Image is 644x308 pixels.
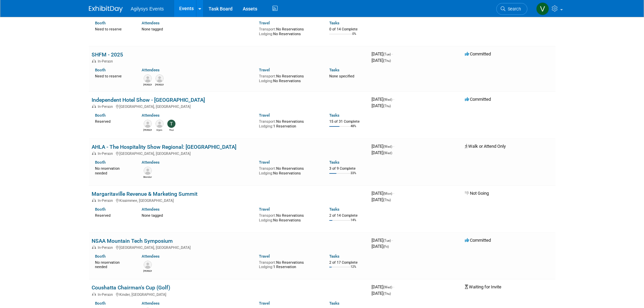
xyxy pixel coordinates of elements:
a: Attendees [142,160,160,165]
span: Transport: [259,119,276,124]
span: [DATE] [372,144,394,149]
div: No reservation needed [95,259,132,269]
a: Tasks [329,160,339,165]
div: No Reservations 1 Reservation [259,118,319,128]
span: Committed [465,97,491,102]
span: - [393,144,394,149]
img: Brian Miller [144,74,152,82]
a: SHFM - 2025 [92,51,123,58]
span: (Tue) [383,239,391,242]
div: Thor Hansen [167,128,175,132]
span: (Fri) [383,245,389,248]
span: Transport: [259,166,276,171]
img: Erynn Torrenga [156,120,164,128]
span: [DATE] [372,103,391,108]
img: In-Person Event [92,104,96,108]
div: No Reservations No Reservations [259,165,319,175]
span: Lodging: [259,171,273,175]
span: Transport: [259,74,276,78]
a: Booth [95,68,105,72]
a: Tasks [329,207,339,212]
span: (Thu) [383,104,391,108]
div: Kinder, [GEOGRAPHIC_DATA] [92,291,366,297]
span: [DATE] [372,51,393,56]
div: 2 of 14 Complete [329,213,366,218]
span: Transport: [259,260,276,265]
span: - [392,238,393,243]
a: Booth [95,21,105,25]
span: (Wed) [383,151,392,155]
span: (Thu) [383,198,391,202]
div: Brendon Mullen [143,175,152,179]
span: In-Person [98,59,115,64]
a: Attendees [142,301,160,306]
span: None specified [329,74,354,78]
a: Booth [95,113,105,118]
div: 3 of 9 Complete [329,166,366,171]
a: Booth [95,207,105,212]
a: NSAA Mountain Tech Symposium [92,238,173,244]
td: 33% [351,171,356,181]
span: (Wed) [383,145,392,148]
a: Attendees [142,113,160,118]
div: 2 of 17 Complete [329,260,366,265]
span: [DATE] [372,291,391,296]
span: [DATE] [372,238,393,243]
td: 48% [351,124,356,134]
a: Tasks [329,254,339,259]
a: AHLA - The Hospitality Show Regional: [GEOGRAPHIC_DATA] [92,144,236,150]
span: [DATE] [372,150,392,155]
span: [DATE] [372,197,391,202]
div: None tagged [142,26,254,32]
div: No Reservations No Reservations [259,26,319,36]
span: In-Person [98,292,115,297]
img: In-Person Event [92,198,96,202]
img: In-Person Event [92,59,96,63]
span: Lodging: [259,218,273,222]
span: Not Going [465,191,489,196]
span: Lodging: [259,124,273,128]
a: Search [496,3,527,15]
span: Committed [465,51,491,56]
img: Vaitiare Munoz [536,2,549,15]
div: Lindsey Fundine [143,269,152,273]
img: In-Person Event [92,245,96,249]
span: In-Person [98,245,115,250]
span: Transport: [259,213,276,218]
span: (Wed) [383,98,392,101]
span: (Thu) [383,292,391,295]
div: [GEOGRAPHIC_DATA], [GEOGRAPHIC_DATA] [92,103,366,109]
a: Attendees [142,21,160,25]
span: Waiting for Invite [465,284,501,289]
img: In-Person Event [92,151,96,155]
a: Booth [95,160,105,165]
img: Brendon Mullen [144,167,152,175]
span: Lodging: [259,79,273,83]
div: Brian Miller [143,82,152,87]
span: [DATE] [372,97,394,102]
a: Attendees [142,254,160,259]
div: No reservation needed [95,165,132,175]
div: No Reservations 1 Reservation [259,259,319,269]
a: Independent Hotel Show - [GEOGRAPHIC_DATA] [92,97,205,103]
a: Booth [95,254,105,259]
span: In-Person [98,151,115,156]
img: Meghan Smith [144,120,152,128]
div: [GEOGRAPHIC_DATA], [GEOGRAPHIC_DATA] [92,244,366,250]
div: Erynn Torrenga [155,128,164,132]
div: Need to reserve [95,26,132,32]
img: ExhibitDay [89,6,123,13]
div: Reserved [95,212,132,218]
td: 12% [351,265,356,274]
a: Coushatta Chairman's Cup (Golf) [92,284,170,291]
div: Reserved [95,118,132,124]
a: Tasks [329,21,339,25]
a: Travel [259,160,270,165]
div: 15 of 31 Complete [329,119,366,124]
span: - [393,97,394,102]
a: Travel [259,68,270,72]
span: (Tue) [383,52,391,56]
span: Lodging: [259,265,273,269]
a: Margaritaville Revenue & Marketing Summit [92,191,197,197]
div: 0 of 14 Complete [329,27,366,32]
